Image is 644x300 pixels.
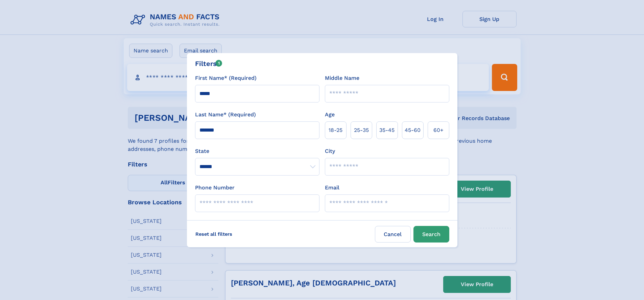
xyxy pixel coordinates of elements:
label: City [325,147,335,155]
span: 45‑60 [405,126,421,134]
label: State [195,147,319,155]
label: First Name* (Required) [195,74,257,82]
label: Last Name* (Required) [195,111,256,119]
div: Filters [195,59,222,69]
label: Age [325,111,335,119]
label: Email [325,184,339,192]
label: Reset all filters [191,226,237,242]
label: Middle Name [325,74,359,82]
span: 18‑25 [329,126,342,134]
span: 25‑35 [354,126,369,134]
span: 60+ [433,126,444,134]
label: Phone Number [195,184,235,192]
label: Cancel [375,226,411,243]
span: 35‑45 [379,126,395,134]
button: Search [413,226,449,243]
